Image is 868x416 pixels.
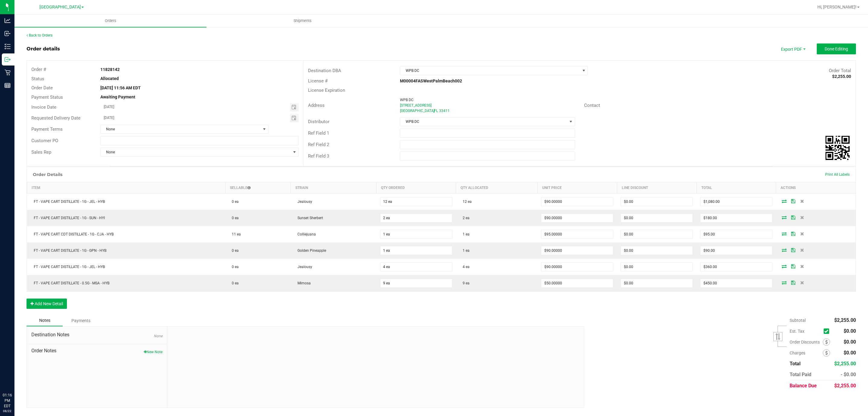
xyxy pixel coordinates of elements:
[697,182,776,194] th: Total
[584,103,600,108] span: Contact
[5,18,11,24] inline-svg: Analytics
[31,347,162,354] span: Order Notes
[308,142,329,147] span: Ref Field 2
[434,109,438,113] span: FL
[294,265,312,269] span: Jealousy
[824,327,832,335] span: Calculate excise tax
[790,372,811,377] span: Total Paid
[39,5,81,10] span: [GEOGRAPHIC_DATA]
[294,216,323,220] span: Sunset Sherbert
[400,103,432,107] span: [STREET_ADDRESS]
[31,265,105,269] span: FT - VAPE CART DISTILLATE - 1G - JEL - HYB
[27,315,63,326] div: Notes
[541,197,613,206] input: 0
[400,117,567,126] span: WPB DC
[5,69,11,75] inline-svg: Retail
[229,200,239,204] span: 0 ea
[33,172,62,177] h1: Order Details
[832,74,851,79] strong: $2,255.00
[229,216,239,220] span: 0 ea
[541,279,613,287] input: 0
[826,136,850,160] img: Scan me!
[700,263,772,271] input: 0
[798,216,807,219] span: Delete Order Detail
[829,68,851,73] span: Order Total
[789,281,798,284] span: Save Order Detail
[31,67,46,72] span: Order #
[790,361,800,366] span: Total
[229,281,239,285] span: 0 ea
[789,216,798,219] span: Save Order Detail
[700,279,772,287] input: 0
[826,136,850,160] qrcode: 11828142
[844,350,856,356] span: $0.00
[97,18,124,24] span: Orders
[541,214,613,222] input: 0
[439,109,450,113] span: 33411
[294,200,312,204] span: Jealousy
[834,317,856,323] span: $2,255.00
[400,98,414,102] span: WPB DC
[460,200,472,204] span: 12 ea
[844,328,856,334] span: $0.00
[376,182,456,194] th: Qty Ordered
[844,339,856,345] span: $0.00
[18,367,25,374] iframe: Resource center unread badge
[789,264,798,268] span: Save Order Detail
[789,232,798,235] span: Save Order Detail
[5,82,11,88] inline-svg: Reports
[834,383,856,389] span: $2,255.00
[31,115,80,121] span: Requested Delivery Date
[294,232,316,236] span: Colliejuana
[825,46,848,51] span: Done Editing
[834,361,856,366] span: $2,255.00
[31,104,56,110] span: Invoice Date
[14,14,206,27] a: Orders
[380,279,452,287] input: 0
[400,78,462,83] strong: M00004FASWestPalmBeach002
[308,68,341,73] span: Destination DBA
[291,182,376,194] th: Strain
[225,182,291,194] th: Sellable
[380,197,452,206] input: 0
[31,281,109,285] span: FT - VAPE CART DISTILLATE - 0.5G - MSA - HYB
[3,409,12,413] p: 08/22
[27,299,67,309] button: Add New Detail
[100,67,120,72] strong: 11828142
[380,263,452,271] input: 0
[775,43,811,54] li: Export PDF
[27,182,225,194] th: Item
[798,232,807,235] span: Delete Order Detail
[790,350,823,355] span: Charges
[621,246,693,255] input: 0
[294,248,326,253] span: Golden Pineapple
[63,315,99,326] div: Payments
[100,94,135,99] strong: Awaiting Payment
[456,182,538,194] th: Qty Allocated
[798,264,807,268] span: Delete Order Detail
[31,85,53,91] span: Order Date
[31,76,44,82] span: Status
[621,197,693,206] input: 0
[621,230,693,238] input: 0
[380,246,452,255] input: 0
[825,172,850,177] span: Print All Labels
[460,216,470,220] span: 2 ea
[617,182,697,194] th: Line Discount
[460,281,470,285] span: 9 ea
[621,263,693,271] input: 0
[290,103,299,111] span: Toggle calendar
[308,88,345,93] span: License Expiration
[5,30,11,37] inline-svg: Inbound
[380,214,452,222] input: 0
[154,334,162,338] span: None
[700,197,772,206] input: 0
[100,85,141,90] strong: [DATE] 11:56 AM EDT
[790,318,806,323] span: Subtotal
[433,109,434,113] span: ,
[790,383,817,389] span: Balance Due
[460,265,470,269] span: 4 ea
[5,43,11,50] inline-svg: Inventory
[308,153,329,159] span: Ref Field 3
[789,248,798,252] span: Save Order Detail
